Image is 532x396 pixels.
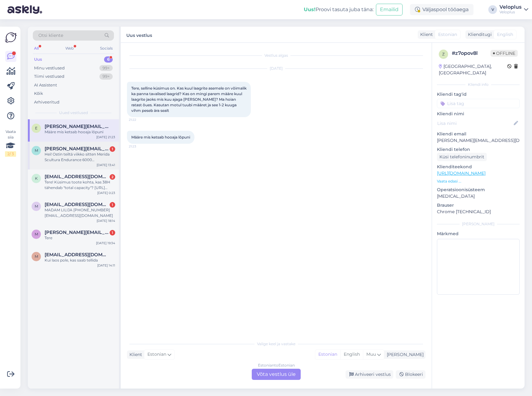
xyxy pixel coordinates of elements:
span: Estonian [438,31,457,38]
div: 2 / 3 [5,151,16,157]
p: Chrome [TECHNICAL_ID] [437,209,520,215]
div: [DATE] 18:14 [97,218,115,223]
div: [DATE] 21:23 [96,135,115,139]
div: [DATE] 19:34 [96,241,115,245]
div: Arhiveeritud [34,99,59,105]
label: Uus vestlus [126,30,152,39]
span: mataunaraivo@hot.ee [45,252,109,257]
div: Web [64,44,75,52]
a: [URL][DOMAIN_NAME] [437,170,486,176]
input: Lisa nimi [437,120,512,127]
div: MADAM LILIJA [PHONE_NUMBER] [EMAIL_ADDRESS][DOMAIN_NAME] [45,207,115,218]
span: 21:22 [129,117,152,122]
span: e [35,126,37,130]
div: Estonian [315,350,340,359]
span: marko.kannonmaa@pp.inet.fi [45,146,109,152]
span: Määre mis ketsab hooaja lõpuni [131,135,190,139]
div: # z7opov8l [452,50,491,57]
span: Otsi kliente [38,32,63,39]
div: Uus [34,56,42,63]
div: Klient [127,351,142,358]
div: Socials [99,44,114,52]
div: 1 [110,146,115,152]
p: Brauser [437,202,520,209]
p: Kliendi telefon [437,146,520,153]
div: Väljaspool tööaega [410,4,473,15]
div: Blokeeri [396,370,425,379]
div: 1 [110,202,115,208]
span: z [442,52,445,56]
p: Klienditeekond [437,164,520,170]
div: Klient [418,31,433,38]
div: [DATE] 14:11 [97,263,115,268]
b: Uus! [304,7,316,12]
span: m [35,254,38,259]
div: [PERSON_NAME] [437,221,520,227]
p: Kliendi tag'id [437,91,520,98]
div: Estonian to Estonian [258,363,295,368]
p: Märkmed [437,231,520,237]
div: 99+ [99,73,113,80]
div: All [33,44,40,52]
span: kadrigro@gmail.com [45,174,109,179]
div: [GEOGRAPHIC_DATA], [GEOGRAPHIC_DATA] [439,63,507,76]
div: AI Assistent [34,82,57,88]
span: Offline [491,50,518,57]
div: Määre mis ketsab hooaja lõpuni [45,129,115,135]
div: Klienditugi [465,31,492,38]
div: Kui laos pole, kas saab tellida [45,257,115,263]
div: English [340,350,363,359]
span: Muu [366,351,376,357]
div: V [488,5,497,14]
div: [DATE] [127,66,425,71]
span: 21:23 [129,144,152,149]
span: Estonian [147,351,166,358]
p: [PERSON_NAME][EMAIL_ADDRESS][DOMAIN_NAME] [437,137,520,144]
img: Askly Logo [5,32,17,43]
span: Tere, selline küsimus on. Kas kuul laagrite asemele on võimalik ka panna tavalised laagrid? Kas o... [131,86,247,113]
div: Kõik [34,90,43,97]
div: 2 [110,174,115,180]
div: Küsi telefoninumbrit [437,153,487,161]
p: [MEDICAL_DATA] [437,193,520,200]
p: Kliendi nimi [437,111,520,117]
span: madam.lilija@gmail.com [45,202,109,207]
button: Emailid [376,4,403,15]
span: marie.saarkoppel@gmail.com [45,230,109,235]
a: VeloplusVeloplus [499,5,528,15]
div: Tere [45,235,115,241]
span: k [35,176,38,181]
div: Veloplus [499,10,521,15]
div: Tere! Küsimus toote kohta, kas 38H tähendab "total capacity"? [URL][DOMAIN_NAME] [45,179,115,191]
div: Vaata siia [5,129,16,157]
div: [DATE] 0:23 [97,191,115,195]
div: Vestlus algas [127,53,425,58]
div: [DATE] 13:41 [97,163,115,167]
p: Kliendi email [437,131,520,137]
div: 1 [110,230,115,235]
p: Operatsioonisüsteem [437,187,520,193]
input: Lisa tag [437,99,520,108]
span: Uued vestlused [59,110,88,116]
p: Vaata edasi ... [437,178,520,184]
span: egert.vasur@mail.ee [45,124,109,129]
div: Arhiveeri vestlus [346,370,393,379]
span: m [35,204,38,209]
span: m [35,232,38,236]
div: Veloplus [499,5,521,10]
div: Minu vestlused [34,65,65,71]
div: 6 [104,56,113,63]
div: Proovi tasuta juba täna: [304,6,373,13]
div: 99+ [99,65,113,71]
span: English [497,31,513,38]
div: Võta vestlus üle [252,369,301,380]
div: Kliendi info [437,82,520,87]
div: Hei! Ostin teiltä viikko sitten Merida Scultura Endurance 6000 maantiepyörän. Lupasitte tilata si... [45,152,115,163]
div: [PERSON_NAME] [384,351,424,358]
div: Valige keel ja vastake [127,341,425,347]
span: m [35,148,38,153]
div: Tiimi vestlused [34,73,64,80]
